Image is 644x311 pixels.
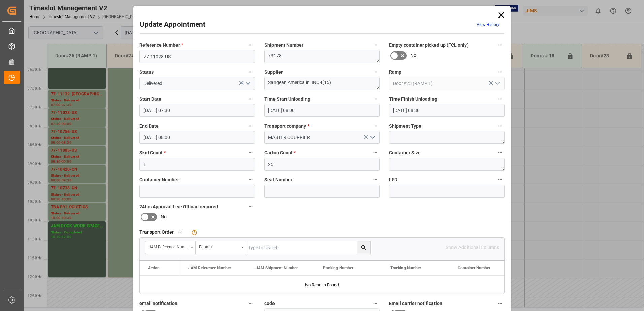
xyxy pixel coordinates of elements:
[458,266,490,270] span: Container Number
[496,68,505,76] button: Ramp
[246,202,255,211] button: 24hrs Approval Live Offload required
[246,122,255,130] button: End Date
[139,300,178,307] span: email notification
[323,266,353,270] span: Booking Number
[264,50,380,63] textarea: 73178
[139,104,255,117] input: DD.MM.YYYY HH:MM
[496,122,505,130] button: Shipment Type
[196,241,246,254] button: open menu
[389,300,442,307] span: Email carrier notification
[496,41,505,49] button: Empty container picked up (FCL only)
[140,19,205,30] h2: Update Appointment
[246,148,255,157] button: Skid Count *
[246,299,255,308] button: email notification
[264,149,296,157] span: Carton Count
[264,104,380,117] input: DD.MM.YYYY HH:MM
[139,203,218,210] span: 24hrs Approval Live Offload required
[496,299,505,308] button: Email carrier notification
[161,213,167,220] span: No
[390,266,421,270] span: Tracking Number
[139,131,255,144] input: DD.MM.YYYY HH:MM
[389,123,421,130] span: Shipment Type
[199,242,239,250] div: Equals
[264,77,380,90] textarea: Sangean America in INO4(15)
[389,42,469,49] span: Empty container picked up (FCL only)
[371,41,380,49] button: Shipment Number
[188,266,231,270] span: JAM Reference Number
[139,176,179,183] span: Container Number
[148,266,160,270] div: Action
[496,95,505,103] button: Time Finish Unloading
[389,176,397,183] span: LFD
[149,242,188,250] div: JAM Reference Number
[264,69,283,76] span: Supplier
[256,266,298,270] span: JAM Shipment Number
[139,229,174,236] span: Transport Order
[242,78,252,89] button: open menu
[246,175,255,184] button: Container Number
[246,95,255,103] button: Start Date
[389,149,421,157] span: Container Size
[496,148,505,157] button: Container Size
[246,241,370,254] input: Type to search
[389,104,505,117] input: DD.MM.YYYY HH:MM
[389,77,505,90] input: Type to search/select
[145,241,196,254] button: open menu
[410,52,416,59] span: No
[389,96,437,103] span: Time Finish Unloading
[371,148,380,157] button: Carton Count *
[357,241,370,254] button: search button
[246,41,255,49] button: Reference Number *
[264,42,303,49] span: Shipment Number
[139,123,159,130] span: End Date
[139,149,166,157] span: Skid Count
[367,132,377,143] button: open menu
[492,78,502,89] button: open menu
[496,175,505,184] button: LFD
[246,68,255,76] button: Status
[264,96,310,103] span: Time Start Unloading
[371,122,380,130] button: Transport company *
[477,22,500,27] a: View History
[264,176,292,183] span: Seal Number
[371,299,380,308] button: code
[371,175,380,184] button: Seal Number
[139,96,161,103] span: Start Date
[139,77,255,90] input: Type to search/select
[264,300,275,307] span: code
[264,123,309,130] span: Transport company
[371,95,380,103] button: Time Start Unloading
[139,69,154,76] span: Status
[389,69,401,76] span: Ramp
[371,68,380,76] button: Supplier
[139,42,183,49] span: Reference Number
